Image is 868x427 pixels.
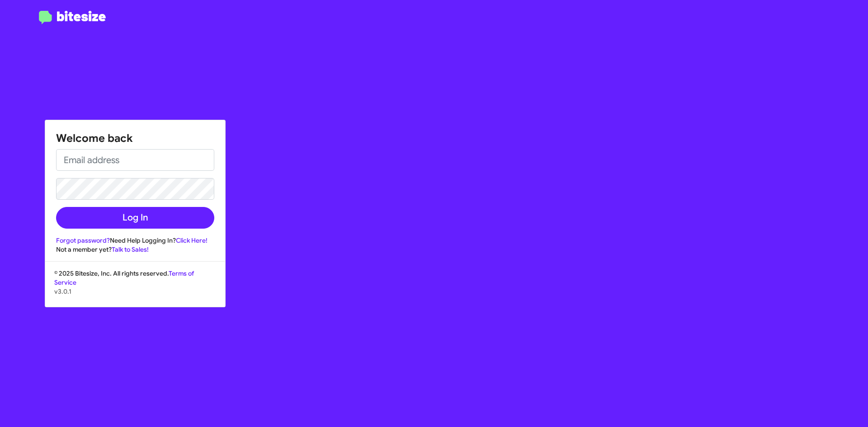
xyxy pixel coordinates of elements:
button: Log In [56,207,214,229]
div: Need Help Logging In? [56,236,214,245]
p: v3.0.1 [54,287,216,296]
a: Talk to Sales! [112,245,149,253]
a: Forgot password? [56,236,110,244]
input: Email address [56,149,214,171]
h1: Welcome back [56,131,214,145]
div: Not a member yet? [56,245,214,254]
div: © 2025 Bitesize, Inc. All rights reserved. [45,269,225,307]
a: Click Here! [176,236,208,244]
